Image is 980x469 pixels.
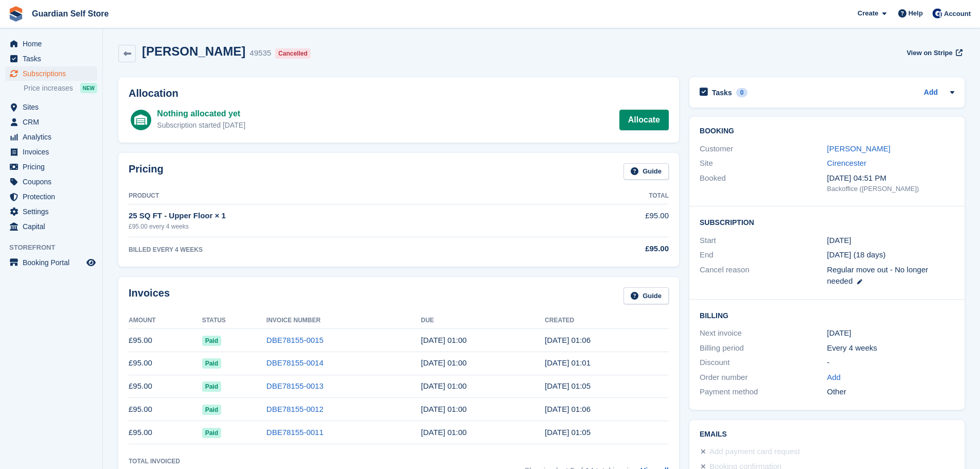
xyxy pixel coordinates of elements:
span: Help [908,8,923,19]
a: Preview store [85,256,97,269]
a: menu [5,219,97,234]
time: 2025-07-12 00:00:00 UTC [421,358,467,367]
span: Paid [202,428,221,438]
a: DBE78155-0014 [266,358,324,367]
th: Amount [129,312,202,329]
div: Nothing allocated yet [157,108,245,120]
h2: Subscription [700,217,954,227]
div: £95.00 every 4 weeks [129,222,563,231]
a: menu [5,66,97,81]
a: menu [5,100,97,114]
h2: Allocation [129,88,669,99]
a: menu [5,51,97,66]
div: Cancelled [275,48,311,59]
span: Protection [23,189,84,204]
a: Add [924,87,938,99]
span: Storefront [9,242,102,253]
a: Guide [623,287,669,304]
img: stora-icon-8386f47178a22dfd0bd8f6a31ec36ba5ce8667c1dd55bd0f319d3a0aa187defe.svg [8,6,24,22]
div: - [827,357,954,369]
span: Tasks [23,51,84,66]
time: 2025-04-18 00:05:43 UTC [545,428,591,437]
div: Booked [700,172,827,194]
span: Settings [23,204,84,219]
span: Invoices [23,145,84,159]
a: Guardian Self Store [28,5,113,22]
div: Customer [700,143,827,155]
a: Allocate [619,110,669,130]
span: [DATE] (18 days) [827,250,886,259]
time: 2024-08-09 00:00:00 UTC [827,235,851,247]
span: Regular move out - No longer needed [827,265,929,286]
span: Subscriptions [23,66,84,81]
div: Payment method [700,386,827,398]
div: Site [700,158,827,169]
div: Backoffice ([PERSON_NAME]) [827,184,954,194]
a: menu [5,255,97,270]
a: DBE78155-0013 [266,381,324,390]
th: Due [421,312,545,329]
div: Other [827,386,954,398]
time: 2025-08-09 00:00:00 UTC [421,336,467,344]
th: Total [563,188,669,204]
span: View on Stripe [906,48,952,58]
th: Status [202,312,266,329]
h2: [PERSON_NAME] [142,44,245,58]
img: Tom Scott [932,8,942,19]
a: View on Stripe [902,44,965,61]
span: Account [944,9,971,19]
div: End [700,249,827,261]
div: £95.00 [563,243,669,255]
div: Every 4 weeks [827,342,954,354]
div: Discount [700,357,827,369]
a: menu [5,160,97,174]
div: Billing period [700,342,827,354]
span: Analytics [23,130,84,144]
th: Product [129,188,563,204]
a: DBE78155-0012 [266,405,324,413]
td: £95.00 [129,375,202,398]
span: CRM [23,115,84,129]
h2: Tasks [712,88,732,97]
td: £95.00 [129,329,202,352]
a: Cirencester [827,159,867,167]
div: BILLED EVERY 4 WEEKS [129,245,563,254]
span: Sites [23,100,84,114]
td: £95.00 [563,204,669,237]
td: £95.00 [129,421,202,444]
span: Paid [202,381,221,392]
time: 2025-06-13 00:05:13 UTC [545,381,591,390]
time: 2025-06-14 00:00:00 UTC [421,381,467,390]
div: Cancel reason [700,264,827,287]
span: Booking Portal [23,255,84,270]
span: Create [858,8,878,19]
h2: Billing [700,310,954,320]
h2: Emails [700,430,954,439]
a: DBE78155-0011 [266,428,324,437]
a: menu [5,204,97,219]
div: 0 [736,88,748,97]
a: DBE78155-0015 [266,336,324,344]
time: 2025-07-11 00:01:39 UTC [545,358,591,367]
div: 49535 [250,47,271,59]
span: Home [23,37,84,51]
div: [DATE] 04:51 PM [827,172,954,184]
th: Invoice Number [266,312,421,329]
a: menu [5,189,97,204]
a: Add [827,372,841,384]
a: menu [5,37,97,51]
span: Paid [202,336,221,346]
div: 25 SQ FT - Upper Floor × 1 [129,210,563,222]
div: Order number [700,372,827,384]
div: Subscription started [DATE] [157,120,245,131]
a: menu [5,115,97,129]
div: NEW [80,83,97,93]
td: £95.00 [129,398,202,421]
span: Capital [23,219,84,234]
span: Price increases [24,83,73,93]
time: 2025-05-16 00:06:20 UTC [545,405,591,413]
div: Start [700,235,827,247]
th: Created [545,312,669,329]
time: 2025-04-19 00:00:00 UTC [421,428,467,437]
span: Paid [202,405,221,415]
